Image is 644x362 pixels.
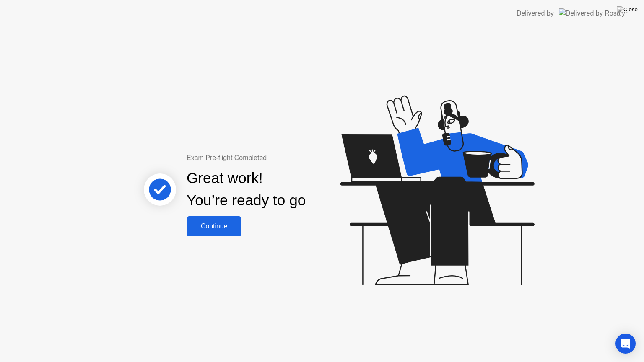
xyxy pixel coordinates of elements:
[615,334,636,354] div: Open Intercom Messenger
[187,167,306,212] div: Great work! You’re ready to go
[189,222,239,230] div: Continue
[187,216,241,236] button: Continue
[617,6,638,13] img: Close
[187,153,360,163] div: Exam Pre-flight Completed
[559,8,629,18] img: Delivered by Rosalyn
[517,8,554,18] div: Delivered by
